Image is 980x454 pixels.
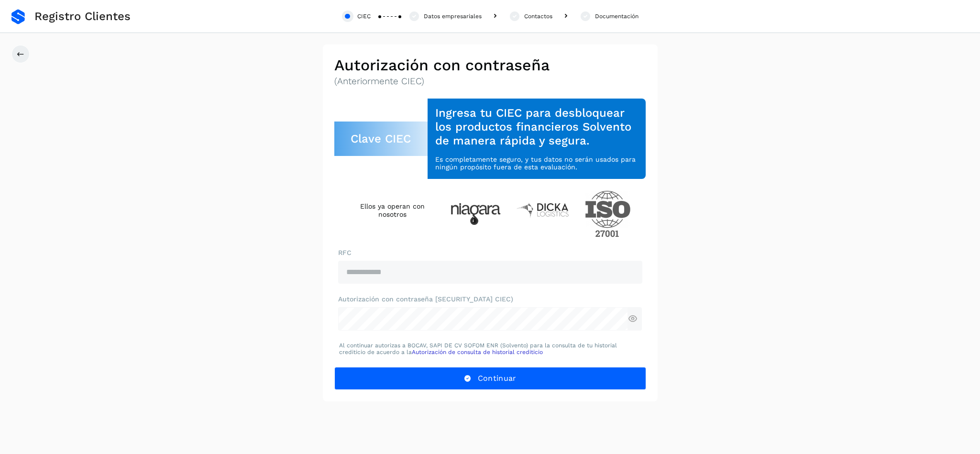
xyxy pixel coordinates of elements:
[34,10,131,23] span: Registro Clientes
[334,122,428,156] div: Clave CIEC
[338,249,642,257] label: RFC
[516,202,570,218] img: Dicka logistics
[338,295,642,303] label: Autorización con contraseña [SECURITY_DATA] CIEC)
[478,373,517,384] span: Continuar
[451,203,501,225] img: Niagara
[412,349,543,355] a: Autorización de consulta de historial crediticio
[357,12,371,21] div: CIEC
[334,56,646,74] h2: Autorización con contraseña
[339,342,641,356] p: Al continuar autorizas a BOCAV, SAPI DE CV SOFOM ENR (Solvento) para la consulta de tu historial ...
[350,202,435,219] h4: Ellos ya operan con nosotros
[334,367,646,390] button: Continuar
[595,12,639,21] div: Documentación
[524,12,552,21] div: Contactos
[585,190,631,237] img: ISO
[334,76,646,87] p: (Anteriormente CIEC)
[435,155,638,172] p: Es completamente seguro, y tus datos no serán usados para ningún propósito fuera de esta evaluación.
[435,106,638,147] h3: Ingresa tu CIEC para desbloquear los productos financieros Solvento de manera rápida y segura.
[424,12,482,21] div: Datos empresariales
